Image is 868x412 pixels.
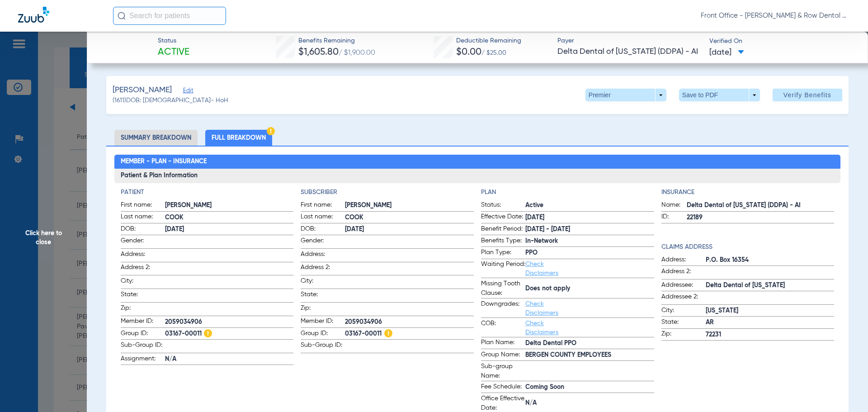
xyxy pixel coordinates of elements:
[481,279,525,298] span: Missing Tooth Clause:
[525,213,654,223] span: [DATE]
[301,224,345,235] span: DOB:
[481,212,525,223] span: Effective Date:
[773,89,842,101] button: Verify Benefits
[165,213,294,223] span: COOK
[114,169,841,183] h3: Patient & Plan Information
[113,85,172,96] span: [PERSON_NAME]
[18,7,49,23] img: Zuub Logo
[525,237,654,246] span: In-Network
[679,89,760,101] button: Save to PDF
[121,263,165,275] span: Address 2:
[823,369,868,412] iframe: Chat Widget
[661,242,835,252] h4: Claims Address
[706,318,835,327] span: AR
[121,303,165,316] span: Zip:
[709,37,854,46] span: Verified On
[481,382,525,393] span: Fee Schedule:
[298,47,339,57] span: $1,605.80
[204,329,212,337] img: Hazard
[661,329,706,340] span: Zip:
[339,49,375,57] span: / $1,900.00
[525,339,654,348] span: Delta Dental PPO
[525,261,558,276] a: Check Disclaimers
[205,130,272,146] li: Full Breakdown
[525,350,654,360] span: BERGEN COUNTY EMPLOYEES
[165,355,294,364] span: N/A
[301,212,345,223] span: Last name:
[525,398,654,408] span: N/A
[481,200,525,211] span: Status:
[301,236,345,248] span: Gender:
[301,317,345,327] span: Member ID:
[301,263,345,275] span: Address 2:
[661,188,835,197] h4: Insurance
[183,87,191,96] span: Edit
[481,50,506,56] span: / $25.00
[345,213,474,223] span: COOK
[121,250,165,262] span: Address:
[345,317,474,327] span: 2059034906
[525,383,654,392] span: Coming Soon
[481,188,654,197] h4: Plan
[165,225,294,234] span: [DATE]
[525,320,558,336] a: Check Disclaimers
[481,236,525,247] span: Benefits Type:
[267,127,275,135] img: Hazard
[481,260,525,278] span: Waiting Period:
[113,96,228,105] span: (1611) DOB: [DEMOGRAPHIC_DATA] - HoH
[557,36,702,46] span: Payer
[301,188,474,197] h4: Subscriber
[121,317,165,327] span: Member ID:
[301,329,345,340] span: Group ID:
[158,46,189,59] span: Active
[384,329,392,337] img: Hazard
[301,290,345,302] span: State:
[301,341,345,353] span: Sub-Group ID:
[345,225,474,234] span: [DATE]
[301,303,345,316] span: Zip:
[165,201,294,210] span: [PERSON_NAME]
[121,341,165,353] span: Sub-Group ID:
[481,299,525,317] span: Downgrades:
[706,281,835,290] span: Delta Dental of [US_STATE]
[481,362,525,381] span: Sub-group Name:
[687,213,835,223] span: 22189
[121,200,165,211] span: First name:
[661,255,706,266] span: Address:
[661,306,706,317] span: City:
[661,292,706,304] span: Addressee 2:
[709,47,744,58] span: [DATE]
[114,155,841,169] h2: Member - Plan - Insurance
[301,250,345,262] span: Address:
[557,46,702,57] span: Delta Dental of [US_STATE] (DDPA) - AI
[345,201,474,210] span: [PERSON_NAME]
[165,317,294,327] span: 2059034906
[301,200,345,211] span: First name:
[525,284,654,294] span: Does not apply
[525,225,654,234] span: [DATE] - [DATE]
[118,12,126,20] img: Search Icon
[661,200,687,211] span: Name:
[661,267,706,279] span: Address 2:
[481,248,525,259] span: Plan Type:
[706,330,835,340] span: 72231
[121,188,294,197] h4: Patient
[121,329,165,340] span: Group ID:
[525,301,558,316] a: Check Disclaimers
[706,256,835,265] span: P.O. Box 16354
[114,130,198,146] li: Summary Breakdown
[481,338,525,349] span: Plan Name:
[121,212,165,223] span: Last name:
[301,276,345,289] span: City:
[481,350,525,361] span: Group Name:
[525,248,654,258] span: PPO
[525,201,654,210] span: Active
[706,306,835,316] span: [US_STATE]
[585,89,666,101] button: Premier
[783,91,831,99] span: Verify Benefits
